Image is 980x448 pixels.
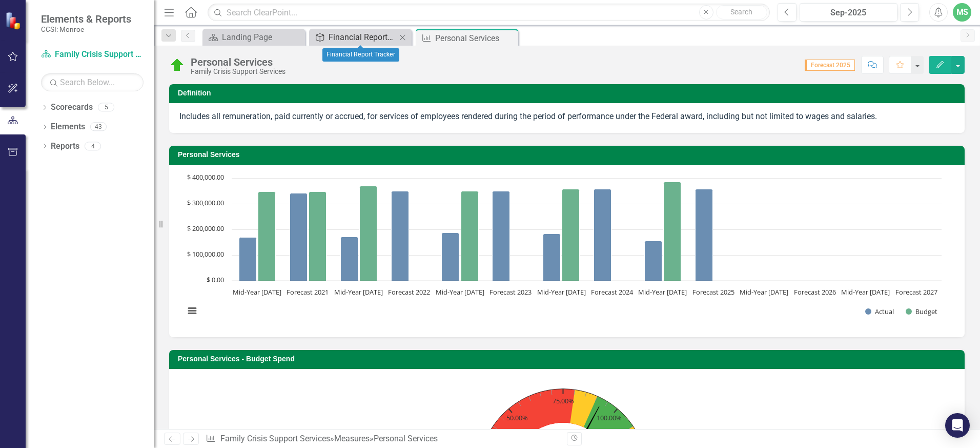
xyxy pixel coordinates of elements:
[562,189,580,281] path: Mid-Year 2024, 357,284. Budget.
[392,191,409,281] path: Forecast 2022, 349,718. Actual.
[309,191,326,281] path: Forecast 2021, 346,159. Budget.
[312,31,396,44] a: Financial Report Tracker
[205,31,302,44] a: Landing Page
[191,68,285,75] div: Family Crisis Support Services
[329,31,396,44] div: Financial Report Tracker
[537,287,586,297] text: Mid-Year [DATE]
[461,191,479,281] path: Mid-Year 2023, 348,071. Budget.
[206,433,559,445] div: » »
[178,151,959,159] h3: Personal Services
[442,232,459,281] path: Mid-Year 2023, 186,469. Actual.
[178,355,959,363] h3: Personal Services - Budget Spend
[800,3,897,22] button: Sep-2025
[506,413,528,422] text: 50.00%
[51,102,93,113] a: Scorecards
[179,111,954,123] div: Includes all remuneration, paid currently or accrued, for services of employees rendered during t...
[258,178,917,281] g: Budget, bar series 2 of 2 with 14 bars.
[220,434,330,443] a: Family Crisis Support Services
[85,142,101,150] div: 4
[322,48,399,62] div: Financial Report Tracker
[41,73,144,91] input: Search Below...
[374,434,438,443] div: Personal Services
[51,121,85,133] a: Elements
[664,182,681,281] path: Mid-Year 2025, 384,433. Budget.
[489,287,532,297] text: Forecast 2023
[388,287,430,297] text: Forecast 2022
[90,123,107,131] div: 43
[41,13,131,25] span: Elements & Reports
[906,307,937,316] button: Show Budget
[841,287,890,297] text: Mid-Year [DATE]
[187,224,224,233] text: $ 200,000.00
[597,413,622,422] text: 100.00%
[803,7,894,19] div: Sep-2025
[290,193,308,281] path: Forecast 2021, 341,006. Actual.
[594,189,611,281] path: Forecast 2024, 357,284. Actual.
[185,304,199,318] button: View chart menu, Chart
[638,287,687,297] text: Mid-Year [DATE]
[287,287,329,297] text: Forecast 2021
[360,186,377,281] path: Mid-Year 2022, 368,761. Budget.
[895,287,937,297] text: Forecast 2027
[794,287,836,297] text: Forecast 2026
[187,249,224,259] text: $ 100,000.00
[692,287,734,297] text: Forecast 2025
[341,237,358,281] path: Mid-Year 2022, 171,065. Actual.
[187,198,224,207] text: $ 300,000.00
[179,173,954,327] div: Chart. Highcharts interactive chart.
[233,287,281,297] text: Mid-Year [DATE]
[258,191,276,281] path: Mid-Year 2021, 346,159. Budget.
[207,275,224,284] text: $ 0.00
[805,60,855,71] span: Forecast 2025
[493,191,510,281] path: Forecast 2023, 348,071. Actual.
[51,141,79,152] a: Reports
[553,396,574,405] text: 75.00%
[334,287,383,297] text: Mid-Year [DATE]
[953,3,971,22] button: MS
[645,241,662,281] path: Mid-Year 2025, 154,228.59. Actual.
[865,307,894,316] button: Show Actual
[436,287,484,297] text: Mid-Year [DATE]
[591,287,634,297] text: Forecast 2024
[5,12,23,30] img: ClearPoint Strategy
[334,434,370,443] a: Measures
[740,287,788,297] text: Mid-Year [DATE]
[191,56,285,68] div: Personal Services
[41,49,144,61] a: Family Crisis Support Services
[222,31,302,44] div: Landing Page
[178,89,959,97] h3: Definition
[187,172,224,182] text: $ 400,000.00
[41,25,131,33] small: CCSI: Monroe
[98,103,114,112] div: 5
[208,4,770,22] input: Search ClearPoint...
[730,8,752,16] span: Search
[239,237,257,281] path: Mid-Year 2021, 168,507. Actual.
[435,32,516,45] div: Personal Services
[179,173,947,327] svg: Interactive chart
[945,413,970,438] div: Open Intercom Messenger
[169,57,186,73] img: On Target
[716,5,767,20] button: Search
[696,189,713,281] path: Forecast 2025, 356,457. Actual.
[543,233,561,281] path: Mid-Year 2024, 182,020. Actual.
